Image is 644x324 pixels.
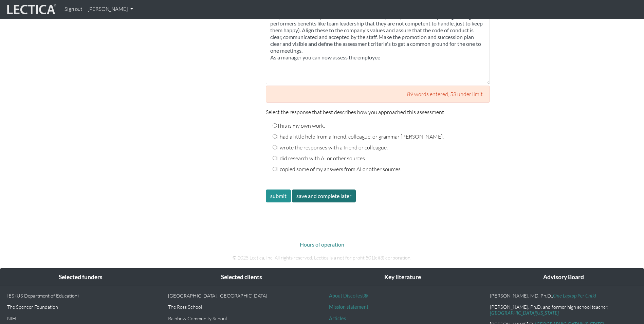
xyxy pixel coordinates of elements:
[329,304,368,310] a: Mission statement
[7,316,154,321] p: NIH
[0,269,161,286] div: Selected funders
[553,293,596,299] a: One Laptop Per Child
[490,310,559,316] a: [GEOGRAPHIC_DATA][US_STATE]
[168,293,315,299] p: [GEOGRAPHIC_DATA], [GEOGRAPHIC_DATA]
[273,165,402,173] label: I copied some of my answers from AI or other sources.
[273,145,277,149] input: I wrote the responses with a friend or colleague.
[266,108,490,116] p: Select the response that best describes how you approached this assessment.
[273,167,277,171] input: I copied some of my answers from AI or other sources.
[448,91,483,97] span: , 53 under limit
[273,123,277,128] input: This is my own work.
[273,134,277,139] input: I had a little help from a friend, colleague, or grammar [PERSON_NAME].
[273,154,366,162] label: I did research with AI or other sources.
[7,293,154,299] p: IES (US Department of Education)
[273,156,277,160] input: I did research with AI or other sources.
[329,316,346,321] a: Articles
[5,3,56,16] img: lecticalive
[266,10,490,84] textarea: Preparations: Define your core values as a leader (could you lead in a way that gives high perfor...
[161,269,322,286] div: Selected clients
[490,293,637,299] p: [PERSON_NAME], MD, Ph.D.,
[168,316,315,321] p: Rainbow Community School
[483,269,644,286] div: Advisory Board
[273,143,388,151] label: I wrote the responses with a friend or colleague.
[273,122,325,130] label: This is my own work.
[273,132,444,141] label: I had a little help from a friend, colleague, or grammar [PERSON_NAME].
[490,304,637,316] p: [PERSON_NAME], Ph.D. and former high school teacher,
[134,254,511,262] p: © 2025 Lectica, Inc. All rights reserved. Lectica is a not for profit 501(c)(3) corporation.
[322,269,483,286] div: Key literature
[266,190,291,202] button: submit
[266,86,490,103] div: 89 words entered
[7,304,154,310] p: The Spencer Foundation
[329,293,368,299] a: About DiscoTest®
[292,190,356,202] button: save and complete later
[168,304,315,310] p: The Ross School
[300,241,344,248] a: Hours of operation
[85,3,136,16] a: [PERSON_NAME]
[62,3,85,16] a: Sign out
